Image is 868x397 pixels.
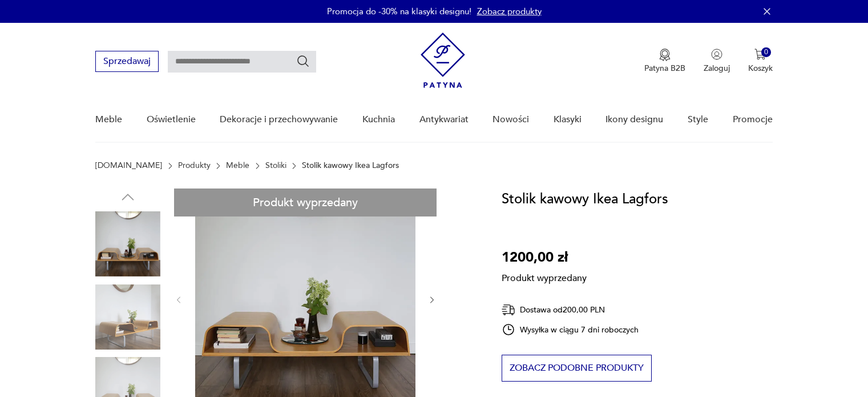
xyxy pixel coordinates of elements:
button: Szukaj [296,54,310,68]
a: Zobacz produkty [477,6,542,17]
img: Ikonka użytkownika [711,49,722,60]
a: Sprzedawaj [95,58,159,66]
a: Kuchnia [362,98,395,142]
div: Wysyłka w ciągu 7 dni roboczych [502,323,639,336]
p: Stolik kawowy Ikea Lagfors [302,161,399,170]
a: Antykwariat [419,98,469,142]
button: Zobacz podobne produkty [502,355,652,382]
a: Ikona medaluPatyna B2B [644,49,685,74]
p: Patyna B2B [644,63,685,74]
div: Dostawa od 200,00 PLN [502,303,639,317]
img: Patyna - sklep z meblami i dekoracjami vintage [421,33,465,88]
img: Ikona koszyka [754,49,766,60]
button: Patyna B2B [644,49,685,74]
a: Style [688,98,708,142]
p: Zaloguj [704,63,730,74]
p: Promocja do -30% na klasyki designu! [327,6,471,17]
a: Klasyki [554,98,582,142]
a: Meble [95,98,122,142]
a: Promocje [733,98,773,142]
a: Stoliki [265,161,286,170]
button: Zaloguj [704,49,730,74]
h1: Stolik kawowy Ikea Lagfors [502,189,668,210]
p: 1200,00 zł [502,247,587,268]
p: Produkt wyprzedany [502,268,587,284]
a: Nowości [492,98,529,142]
div: 0 [761,47,771,57]
a: Ikony designu [605,98,663,142]
img: Ikona medalu [659,49,671,61]
p: Koszyk [748,63,773,74]
a: Oświetlenie [147,98,196,142]
a: [DOMAIN_NAME] [95,161,162,170]
a: Produkty [178,161,211,170]
img: Ikona dostawy [502,303,515,317]
a: Dekoracje i przechowywanie [220,98,338,142]
button: Sprzedawaj [95,51,159,72]
a: Meble [226,161,249,170]
button: 0Koszyk [748,49,773,74]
